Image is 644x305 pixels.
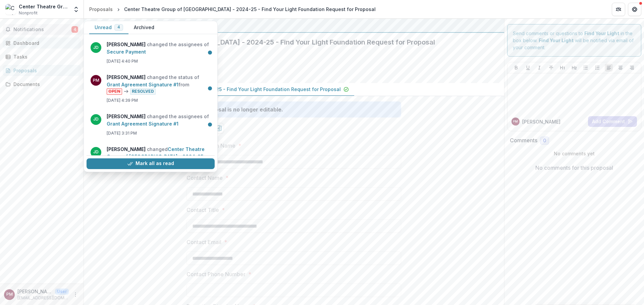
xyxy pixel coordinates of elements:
[3,65,81,76] a: Proposals
[543,138,546,144] span: 0
[107,113,211,128] p: changed the assignees of
[186,206,219,214] p: Contact Title
[17,288,52,295] p: [PERSON_NAME]
[535,164,613,172] p: No comments for this proposal
[628,3,641,16] button: Get Help
[107,146,211,181] p: changed from
[71,3,81,16] button: Open entity switcher
[107,121,178,127] a: Grant Agreement Signature #1
[186,270,246,278] p: Contact Phone Number
[186,174,223,182] p: Contact Name
[107,74,211,95] p: changed the status of from
[558,64,567,72] button: Heading 1
[3,37,81,49] a: Dashboard
[107,82,178,87] a: Grant Agreement Signature #1
[535,64,543,72] button: Italicize
[13,67,75,74] div: Proposals
[13,27,71,32] span: Notifications
[107,41,211,56] p: changed the assignees of
[107,146,207,174] a: Center Theatre Group of [GEOGRAPHIC_DATA] - 2024-25 - Find Your Light Foundation Request for Prop...
[524,64,532,72] button: Underline
[512,64,520,72] button: Bold
[13,53,75,60] div: Tasks
[89,38,488,46] h2: Center Theatre Group of [GEOGRAPHIC_DATA] - 2024-25 - Find Your Light Foundation Request for Prop...
[628,64,636,72] button: Align Right
[89,21,499,29] div: Find Your Light
[605,64,613,72] button: Align Left
[87,4,378,14] nav: breadcrumb
[539,37,574,43] strong: Find Your Light
[6,292,13,297] div: Paula Matallana
[117,25,120,29] span: 4
[616,64,625,72] button: Align Center
[593,64,601,72] button: Ordered List
[510,137,537,144] h2: Comments
[55,289,69,295] p: User
[19,3,69,10] div: Center Theatre Group of [GEOGRAPHIC_DATA]
[522,118,560,125] p: [PERSON_NAME]
[3,79,81,90] a: Documents
[570,64,578,72] button: Heading 2
[510,150,639,157] p: No comments yet
[584,30,619,36] strong: Find Your Light
[186,238,221,246] p: Contact Email
[128,21,160,34] button: Archived
[3,51,81,62] a: Tasks
[3,24,81,35] button: Notifications4
[582,64,590,72] button: Bullet List
[612,3,625,16] button: Partners
[13,40,75,47] div: Dashboard
[547,64,555,72] button: Strike
[17,295,69,301] p: [EMAIL_ADDRESS][DOMAIN_NAME]
[87,158,215,169] button: Mark all as read
[89,6,113,13] div: Proposals
[71,26,78,33] span: 4
[507,24,642,57] div: Send comments or questions to in the box below. will be notified via email of your comment.
[19,10,38,16] span: Nonprofit
[71,291,79,299] button: More
[5,4,16,15] img: Center Theatre Group of Los Angeles
[13,81,75,88] div: Documents
[513,120,518,123] div: Paula Matallana
[107,49,146,55] a: Secure Payment
[588,116,637,127] button: Add Comment
[124,6,376,13] div: Center Theatre Group of [GEOGRAPHIC_DATA] - 2024-25 - Find Your Light Foundation Request for Prop...
[203,105,283,113] div: Proposal is no longer editable.
[89,21,128,34] button: Unread
[87,4,115,14] a: Proposals
[213,123,224,134] button: download-proposal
